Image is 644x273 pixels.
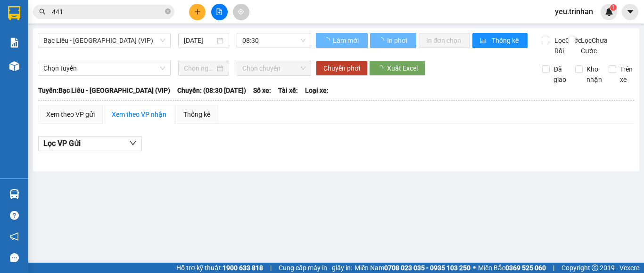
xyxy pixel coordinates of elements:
strong: 0369 525 060 [505,264,546,272]
img: warehouse-icon [9,61,19,71]
span: Lọc VP Gửi [43,137,81,149]
span: 1 [611,4,615,11]
input: Chọn ngày [184,63,215,73]
span: Loại xe: [305,85,329,96]
span: Miền Bắc [478,263,546,273]
span: Lọc Chưa Cước [577,35,609,56]
span: Bạc Liêu - Sài Gòn (VIP) [43,33,165,48]
div: Xem theo VP nhận [112,109,166,120]
img: solution-icon [9,38,19,48]
span: close-circle [165,8,171,14]
button: aim [233,4,249,20]
button: Lọc VP Gửi [38,136,142,151]
span: Thống kê [492,35,520,46]
span: copyright [592,265,598,271]
span: message [10,253,19,262]
button: caret-down [622,4,638,20]
b: TRÍ NHÂN [54,6,102,18]
img: logo-vxr [8,6,20,20]
div: Thống kê [183,109,210,120]
span: aim [238,8,244,15]
sup: 1 [610,4,617,11]
span: Số xe: [253,85,271,96]
span: yeu.trinhan [547,6,601,17]
span: caret-down [626,8,635,16]
span: Miền Nam [355,263,471,273]
button: file-add [211,4,228,20]
span: phone [54,46,62,54]
button: In đơn chọn [419,33,470,48]
span: Hỗ trợ kỹ thuật: [176,263,263,273]
span: Lọc Cước Rồi [551,35,583,56]
span: 08:30 [242,33,305,48]
span: loading [378,37,386,44]
span: file-add [216,8,223,15]
span: environment [54,23,62,30]
span: ⚪️ [473,266,476,270]
span: Tài xế: [278,85,298,96]
img: warehouse-icon [9,189,19,199]
b: GỬI : VP Giá Rai [4,70,97,86]
span: Kho nhận [583,64,606,85]
span: loading [323,37,331,44]
span: plus [194,8,201,15]
span: In phơi [387,35,409,46]
button: Làm mới [316,33,368,48]
input: Tìm tên, số ĐT hoặc mã đơn [52,7,163,17]
strong: 0708 023 035 - 0935 103 250 [384,264,471,272]
span: | [270,263,272,273]
span: close-circle [165,8,171,16]
span: Cung cấp máy in - giấy in: [279,263,352,273]
span: notification [10,232,19,241]
strong: 1900 633 818 [223,264,263,272]
li: [STREET_ADDRESS][PERSON_NAME][PERSON_NAME] [4,21,180,44]
img: icon-new-feature [605,8,613,16]
li: 0983 44 7777 [4,44,180,56]
input: 12/10/2025 [184,35,215,46]
button: Chuyển phơi [316,61,368,76]
span: Chọn tuyến [43,61,165,75]
button: plus [189,4,206,20]
span: | [553,263,554,273]
span: Chọn chuyến [242,61,305,75]
span: Trên xe [616,64,636,85]
span: Làm mới [333,35,360,46]
button: In phơi [370,33,416,48]
span: search [39,8,46,15]
span: bar-chart [480,37,488,45]
span: question-circle [10,211,19,220]
span: Đã giao [550,64,570,85]
b: Tuyến: Bạc Liêu - [GEOGRAPHIC_DATA] (VIP) [38,87,170,94]
span: down [129,139,137,147]
button: bar-chartThống kê [472,33,528,48]
span: Chuyến: (08:30 [DATE]) [177,85,246,96]
button: Xuất Excel [369,61,425,76]
div: Xem theo VP gửi [46,109,95,120]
